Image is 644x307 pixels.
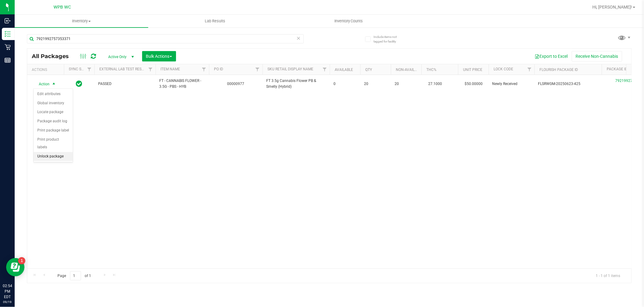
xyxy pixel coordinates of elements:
[69,67,92,71] a: Sync Status
[374,35,404,44] span: Include items not tagged for facility
[99,67,147,71] a: External Lab Test Result
[54,5,71,10] span: WPB WC
[145,64,156,75] a: Filter
[34,90,73,99] li: Edit attributes
[3,283,12,300] p: 02:54 PM EDT
[426,68,436,72] a: THC%
[492,81,531,87] span: Newly Received
[15,15,148,28] a: Inventory
[395,81,418,87] span: 20
[282,15,415,28] a: Inventory Counts
[591,271,625,280] span: 1 - 1 of 1 items
[70,271,81,281] input: 1
[538,81,598,87] span: FLSRWGM-20250623-425
[326,18,371,24] span: Inventory Counts
[34,135,73,152] li: Print product labels
[6,258,24,276] iframe: Resource center
[3,300,12,304] p: 09/19
[34,126,73,135] li: Print package label
[34,117,73,126] li: Package audit log
[607,67,627,71] a: Package ID
[197,18,234,24] span: Lab Results
[227,82,245,86] a: 00000977
[50,80,58,88] span: select
[15,18,148,24] span: Inventory
[5,44,11,50] inline-svg: Retail
[539,68,578,72] a: Flourish Package ID
[572,51,622,61] button: Receive Non-Cannabis
[52,271,96,281] span: Page of 1
[76,80,83,88] span: In Sync
[33,80,50,88] span: Action
[333,81,357,87] span: 0
[27,34,304,43] input: Search Package ID, Item Name, SKU, Lot or Part Number...
[252,64,263,75] a: Filter
[267,67,313,71] a: Sku Retail Display Name
[5,31,11,37] inline-svg: Inventory
[335,68,353,72] a: Available
[593,5,632,9] span: Hi, [PERSON_NAME]!
[320,64,330,75] a: Filter
[365,68,372,72] a: Qty
[18,257,25,264] iframe: Resource center unread badge
[34,108,73,117] li: Locate package
[142,51,176,61] button: Bulk Actions
[84,64,94,75] a: Filter
[146,54,172,59] span: Bulk Actions
[214,67,223,71] a: PO ID
[396,68,423,72] a: Non-Available
[5,57,11,63] inline-svg: Reports
[5,18,11,24] inline-svg: Inbound
[148,15,282,28] a: Lab Results
[32,53,75,60] span: All Packages
[34,152,73,161] li: Unlock package
[160,67,180,71] a: Item Name
[524,64,535,75] a: Filter
[34,99,73,108] li: Global inventory
[199,64,209,75] a: Filter
[159,78,205,90] span: FT - CANNABIS FLOWER - 3.5G - PBS - HYB
[463,68,482,72] a: Unit Price
[98,81,152,87] span: PASSED
[296,34,301,42] span: Clear
[494,67,513,71] a: Lock Code
[32,68,61,72] div: Actions
[462,80,486,88] span: $50.00000
[531,51,572,61] button: Export to Excel
[266,78,326,90] span: FT 3.5g Cannabis Flower PB & Smelly (Hybrid)
[364,81,387,87] span: 20
[425,80,445,88] span: 27.1000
